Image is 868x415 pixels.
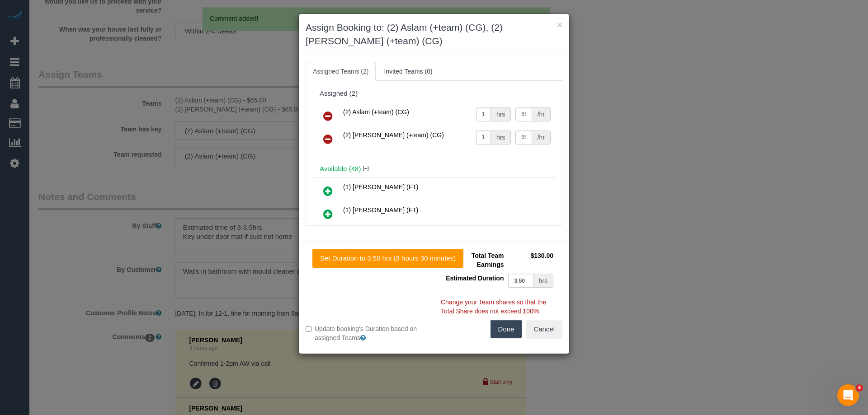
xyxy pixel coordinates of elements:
a: Assigned Teams (2) [306,62,376,81]
div: hrs [491,107,511,121]
span: (2) [PERSON_NAME] (+team) (CG) [343,131,444,139]
div: /hr [532,131,551,145]
span: (1) [PERSON_NAME] (FT) [343,206,418,214]
input: Update booking's Duration based on assigned Teams [306,326,311,332]
span: (2) Aslam (+team) (CG) [343,108,409,116]
button: Cancel [526,320,562,339]
button: × [557,20,562,29]
div: hrs [533,274,553,288]
a: Invited Teams (0) [377,62,439,81]
span: (1) [PERSON_NAME] (FT) [343,183,418,191]
span: Estimated Duration [446,275,504,282]
div: Assigned (2) [320,90,548,98]
td: $130.00 [506,249,556,271]
label: Update booking's Duration based on assigned Teams [306,324,427,342]
div: /hr [532,107,551,121]
button: Done [491,320,522,339]
td: Total Team Earnings [441,249,506,271]
h4: Available (48) [320,165,548,173]
button: Set Duration to 3.50 hrs (3 hours 30 minutes) [312,249,463,268]
span: 4 [856,384,863,392]
div: hrs [491,131,511,145]
iframe: Intercom live chat [837,384,859,406]
h3: Assign Booking to: (2) Aslam (+team) (CG), (2) [PERSON_NAME] (+team) (CG) [306,21,562,48]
